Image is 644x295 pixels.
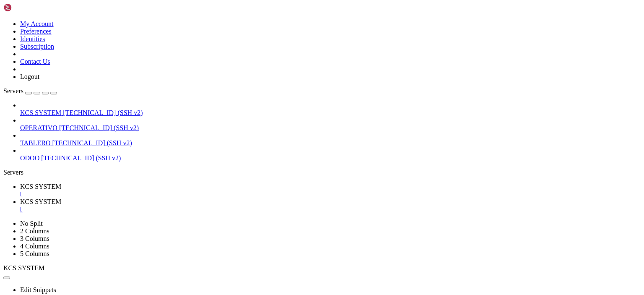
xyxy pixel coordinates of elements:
[20,28,52,35] a: Preferences
[20,154,641,162] a: ODOO [TECHNICAL_ID] (SSH v2)
[85,217,88,225] div: (23, 30)
[20,35,45,42] a: Identities
[20,124,641,132] a: OPERATIVO [TECHNICAL_ID] (SSH v2)
[3,210,535,217] x-row: Last login: [DATE] from [TECHNICAL_ID]
[3,189,535,196] x-row: Run 'do-release-upgrade' to upgrade to it.
[3,167,535,175] x-row: [URL][DOMAIN_NAME]
[3,32,535,39] x-row: * Support: [URL][DOMAIN_NAME]
[20,154,39,162] span: ODOO
[20,20,54,27] a: My Account
[20,286,56,293] a: Edit Snippets
[3,160,535,167] x-row: For upgrade information, please visit:
[20,206,641,213] a: 
[3,18,535,25] x-row: * Documentation: [URL][DOMAIN_NAME]
[20,243,49,250] a: 4 Columns
[20,220,43,227] a: No Split
[3,132,535,139] x-row: 1 update can be applied immediately.
[3,3,535,10] x-row: Welcome to Ubuntu 23.04 (GNU/Linux 6.2.0-39-generic x86_64)
[20,124,57,131] span: OPERATIVO
[20,132,641,147] li: TABLERO [TECHNICAL_ID] (SSH v2)
[3,75,535,82] x-row: Memory usage: 70% IPv4 address for ens3: [TECHNICAL_ID]
[20,109,641,117] a: KCS SYSTEM [TECHNICAL_ID] (SSH v2)
[20,43,54,50] a: Subscription
[59,124,139,131] span: [TECHNICAL_ID] (SSH v2)
[20,73,39,80] a: Logout
[20,198,61,205] span: KCS SYSTEM
[20,235,49,242] a: 3 Columns
[20,139,641,147] a: TABLERO [TECHNICAL_ID] (SSH v2)
[20,139,51,146] span: TABLERO
[3,87,57,94] a: Servers
[70,217,74,224] span: ~
[20,183,641,198] a: KCS SYSTEM
[3,82,535,89] x-row: Swap usage: 0%
[3,264,44,272] span: KCS SYSTEM
[3,87,23,94] span: Servers
[20,227,49,235] a: 2 Columns
[3,96,535,103] x-row: * Strictly confined Kubernetes makes edge and IoT secure. Learn how MicroK8s
[3,182,535,189] x-row: New release '24.04.3 LTS' available.
[3,68,535,75] x-row: Usage of /: 20.9% of 77.39GB Users logged in: 0
[20,198,641,213] a: KCS SYSTEM
[20,250,49,257] a: 5 Columns
[3,46,535,53] x-row: System information as of [DATE]
[20,117,641,132] li: OPERATIVO [TECHNICAL_ID] (SSH v2)
[52,139,132,146] span: [TECHNICAL_ID] (SSH v2)
[63,109,143,116] span: [TECHNICAL_ID] (SSH v2)
[3,117,535,125] x-row: [URL][DOMAIN_NAME]
[3,25,535,32] x-row: * Management: [URL][DOMAIN_NAME]
[3,103,535,110] x-row: just raised the bar for easy, resilient and secure K8s cluster deployment.
[41,154,121,162] span: [TECHNICAL_ID] (SSH v2)
[20,183,61,190] span: KCS SYSTEM
[3,139,535,146] x-row: To see these additional updates run: apt list --upgradable
[3,3,52,12] img: Shellngn
[3,217,67,224] span: ubuntu@vps-08acaf7e
[20,102,641,117] li: KCS SYSTEM [TECHNICAL_ID] (SSH v2)
[3,169,641,176] div: Servers
[3,153,535,160] x-row: Your Ubuntu release is not supported anymore.
[20,58,50,65] a: Contact Us
[20,191,641,198] a: 
[20,147,641,162] li: ODOO [TECHNICAL_ID] (SSH v2)
[20,109,61,116] span: KCS SYSTEM
[3,60,535,68] x-row: System load: 0.0 Processes: 169
[3,217,535,225] x-row: : $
